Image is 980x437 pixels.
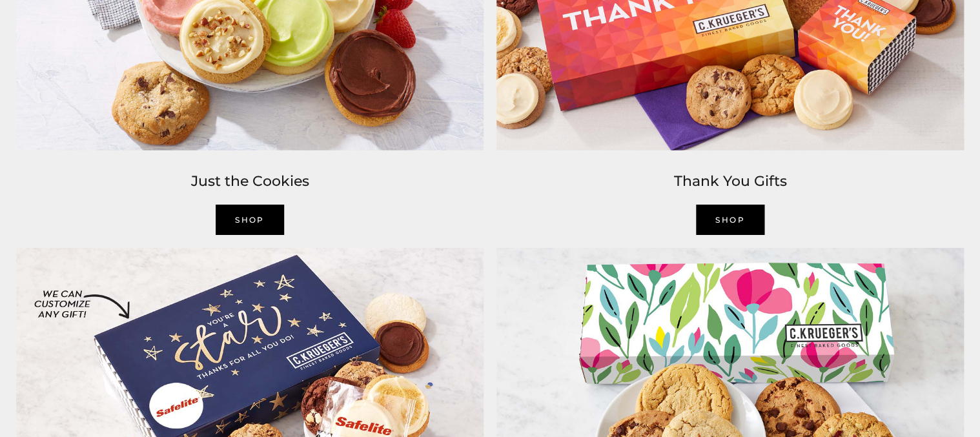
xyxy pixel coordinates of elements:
a: Shop [216,205,284,235]
h2: Thank You Gifts [496,170,964,193]
a: shop [696,205,764,235]
iframe: Sign Up via Text for Offers [10,388,134,427]
h2: Just the Cookies [16,170,484,193]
